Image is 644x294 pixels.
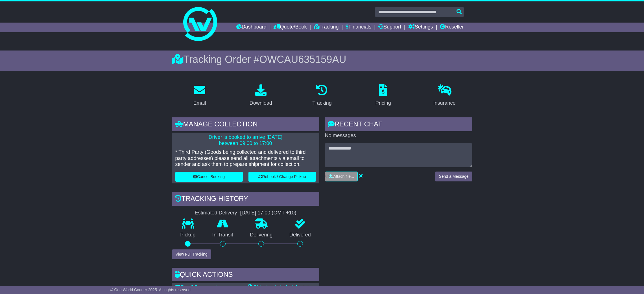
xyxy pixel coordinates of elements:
a: Tracking [309,82,335,109]
p: * Third Party (Goods being collected and delivered to third party addresses) please send all atta... [175,149,316,168]
span: OWCAU635159AU [259,54,346,65]
a: Dashboard [236,23,267,32]
p: No messages [325,133,472,139]
div: Manage collection [172,117,319,133]
div: Estimated Delivery - [172,210,319,216]
div: Tracking [312,99,331,107]
a: Settings [408,23,433,32]
a: Insurance [430,82,459,109]
a: Reseller [440,23,464,32]
p: Pickup [172,232,204,238]
p: In Transit [204,232,242,238]
button: Cancel Booking [175,172,243,182]
div: Download [250,99,272,107]
button: View Full Tracking [172,249,211,259]
p: Delivering [242,232,281,238]
a: Quote/Book [273,23,307,32]
button: Send a Message [435,172,472,181]
a: Pricing [372,82,395,109]
span: © One World Courier 2025. All rights reserved. [110,288,192,292]
div: [DATE] 17:00 (GMT +10) [240,210,296,216]
p: Driver is booked to arrive [DATE] between 09:00 to 17:00 [175,134,316,146]
div: Insurance [433,99,456,107]
div: Quick Actions [172,268,319,283]
p: Delivered [281,232,319,238]
a: Tracking [314,23,339,32]
a: Financials [346,23,371,32]
a: Email Documents [175,284,220,290]
button: Rebook / Change Pickup [248,172,316,182]
div: Tracking Order # [172,53,472,65]
a: Download [246,82,276,109]
a: Email [189,82,209,109]
a: Support [378,23,401,32]
a: Shipping Label - A4 printer [248,284,313,290]
div: Tracking history [172,192,319,207]
div: Email [193,99,206,107]
div: Pricing [376,99,391,107]
div: RECENT CHAT [325,117,472,133]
